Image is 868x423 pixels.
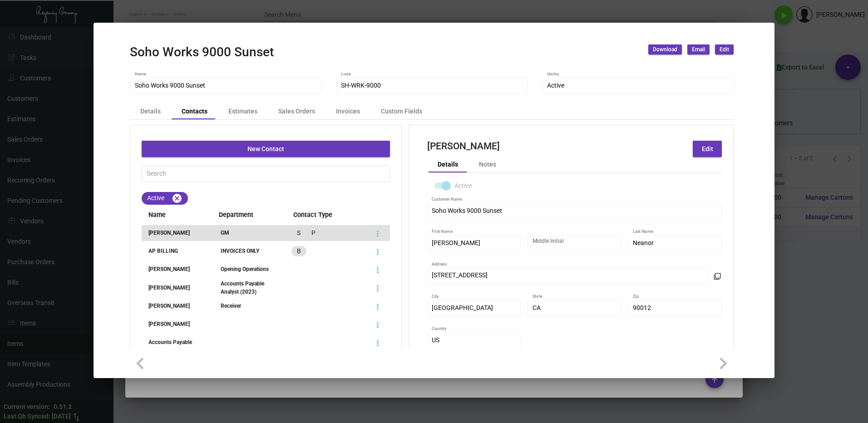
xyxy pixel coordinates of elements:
[427,141,500,153] h4: [PERSON_NAME]
[291,246,306,256] mat-chip: B
[702,145,713,152] span: Edit
[648,44,682,54] button: Download
[142,229,204,237] div: [PERSON_NAME]
[142,338,204,346] div: Accounts Payable
[693,141,722,157] button: Edit
[547,82,564,89] span: Active
[454,180,472,191] span: Active
[142,210,204,220] span: Name
[381,107,422,116] div: Custom Fields
[687,44,710,54] button: Email
[142,265,204,273] div: [PERSON_NAME]
[172,193,182,204] mat-icon: cancel
[142,320,204,328] div: [PERSON_NAME]
[142,141,390,157] button: New Contact
[130,44,274,60] h2: Soho Works 9000 Sunset
[479,160,496,169] div: Notes
[653,46,677,54] span: Download
[221,247,259,255] div: INVOICES ONLY
[278,107,315,116] div: Sales Orders
[247,145,284,152] span: New Contact
[142,284,204,292] div: [PERSON_NAME]
[221,280,269,296] div: Accounts Payable Analyst (2023)
[432,272,705,279] input: Enter a location
[221,265,269,273] div: Opening Operations
[336,107,360,116] div: Invoices
[142,247,204,255] div: AP BILLING
[221,229,229,237] div: GM
[147,170,385,177] input: Search
[140,107,161,116] div: Details
[182,107,207,116] div: Contacts
[291,228,306,238] mat-chip: S
[715,44,734,54] button: Edit
[228,107,257,116] div: Estimates
[142,302,204,310] div: [PERSON_NAME]
[221,302,241,310] div: Receiver
[54,402,72,412] div: 0.51.2
[142,192,188,205] mat-chip: Active
[212,210,274,220] span: Department
[4,402,50,412] div: Current version:
[286,210,390,220] span: Contact Type
[692,46,705,54] span: Email
[438,160,458,169] div: Details
[4,412,71,421] div: Last Qb Synced: [DATE]
[720,46,729,54] span: Edit
[714,275,721,283] mat-icon: filter_none
[306,228,321,238] mat-chip: P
